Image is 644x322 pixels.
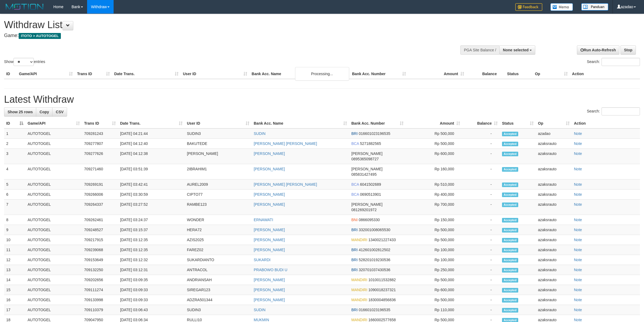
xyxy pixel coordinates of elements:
td: azaksrauto [536,235,572,245]
th: Op: activate to sort column ascending [536,118,572,128]
th: Trans ID [75,69,112,79]
td: 709153649 [82,255,118,265]
td: - [462,305,500,315]
a: Stop [620,45,636,55]
td: AUTOTOGEL [25,285,82,295]
a: Note [574,151,582,156]
td: Rp 500,000 [406,128,462,139]
td: - [462,285,500,295]
td: 709281243 [82,128,118,139]
td: Rp 500,000 [406,225,462,235]
th: Balance [466,69,505,79]
span: ITOTO > AUTOTOGEL [19,33,61,39]
a: Note [574,248,582,252]
a: PRABOWO BUDI U [254,268,287,272]
td: azaksrauto [536,245,572,255]
span: Accepted [502,203,518,207]
td: ANDRIANSAH [185,275,252,285]
td: [DATE] 03:27:52 [118,200,185,215]
a: [PERSON_NAME] [254,298,285,302]
span: Accepted [502,142,518,146]
a: Note [574,167,582,171]
th: Trans ID: activate to sort column ascending [82,118,118,128]
td: azaksrauto [536,200,572,215]
span: Copy 0895365098727 to clipboard [351,157,379,161]
th: User ID: activate to sort column ascending [185,118,252,128]
td: [DATE] 03:30:59 [118,190,185,200]
span: Accepted [502,268,518,273]
td: 8 [4,215,25,225]
th: Status: activate to sort column ascending [500,118,536,128]
td: Rp 100,000 [406,245,462,255]
span: Copy 412601002812502 to clipboard [359,248,390,252]
td: AUTOTOGEL [25,225,82,235]
td: [DATE] 03:09:33 [118,285,185,295]
td: - [462,200,500,215]
td: Rp 500,000 [406,235,462,245]
span: Accepted [502,192,518,197]
a: [PERSON_NAME] [254,288,285,292]
td: 2IBRAHIM1 [185,164,252,180]
td: AUTOTOGEL [25,295,82,305]
td: Rp 110,000 [406,305,462,315]
td: Rp 400,000 [406,190,462,200]
td: AUTOTOGEL [25,235,82,245]
td: [DATE] 03:51:39 [118,164,185,180]
td: 709269191 [82,180,118,190]
td: - [462,295,500,305]
span: Accepted [502,258,518,263]
td: 1 [4,128,25,139]
td: AUTOTOGEL [25,180,82,190]
td: 709262461 [82,215,118,225]
span: Accepted [502,152,518,156]
td: - [462,255,500,265]
td: 16 [4,295,25,305]
td: [DATE] 04:12:40 [118,139,185,149]
td: 9 [4,225,25,235]
th: User ID [181,69,249,79]
label: Show entries [4,58,45,66]
span: Accepted [502,182,518,187]
td: 709132250 [82,265,118,275]
a: Note [574,288,582,292]
a: Copy [36,107,52,117]
td: - [462,275,500,285]
span: [PERSON_NAME] [351,151,382,156]
a: [PERSON_NAME] [254,151,285,156]
td: 10 [4,235,25,245]
select: Showentries [14,58,34,66]
span: BCA [351,192,359,197]
th: Amount [408,69,466,79]
span: Accepted [502,238,518,243]
span: Copy 016601023196535 to clipboard [359,308,390,312]
td: [DATE] 03:12:32 [118,255,185,265]
td: azaksrauto [536,164,572,180]
td: - [462,164,500,180]
td: azaksrauto [536,190,572,200]
th: Bank Acc. Number: activate to sort column ascending [349,118,406,128]
td: azadao [536,128,572,139]
span: Copy 320701037430536 to clipboard [359,268,390,272]
td: 15 [4,285,25,295]
td: Rp 500,000 [406,275,462,285]
a: Note [574,258,582,262]
td: - [462,225,500,235]
td: 709264337 [82,200,118,215]
td: AUTOTOGEL [25,255,82,265]
td: [DATE] 03:09:35 [118,275,185,285]
th: Game/API [17,69,75,79]
a: Note [574,131,582,136]
th: Action [572,118,640,128]
a: SUDIN [254,308,266,312]
span: Copy 1090018237321 to clipboard [368,288,396,292]
span: MANDIRI [351,288,367,292]
a: Note [574,298,582,302]
td: Rp 700,000 [406,200,462,215]
td: 4 [4,164,25,180]
span: Copy 528201019230536 to clipboard [359,258,390,262]
input: Search: [602,107,640,115]
th: ID: activate to sort column descending [4,118,25,128]
td: ADZRA501344 [185,295,252,305]
label: Search: [587,58,640,66]
span: Copy 0866095330 to clipboard [359,218,380,222]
